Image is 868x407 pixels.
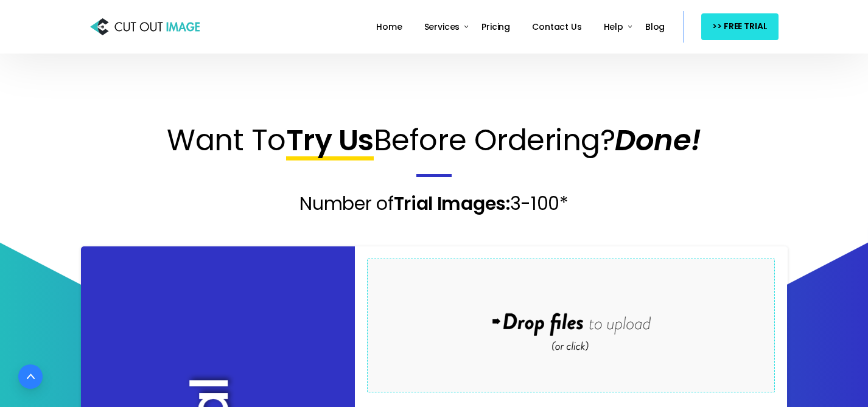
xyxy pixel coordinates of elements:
[640,13,670,41] a: Blog
[645,21,665,33] span: Blog
[701,13,778,40] a: >> FREE TRIAL
[510,190,569,217] span: 3-100*
[376,21,402,33] span: Home
[532,21,581,33] span: Contact Us
[394,190,510,217] span: Trial Images:
[615,120,701,161] span: Done!
[419,13,465,41] a: Services
[424,21,460,33] span: Services
[286,120,374,161] span: Try Us
[527,13,586,41] a: Contact Us
[167,120,286,161] span: Want To
[299,190,393,217] span: Number of
[90,15,200,38] img: Cut Out Image
[477,13,515,41] a: Pricing
[18,364,43,389] a: Go to top
[604,21,623,33] span: Help
[371,13,407,41] a: Home
[599,13,628,41] a: Help
[481,21,510,33] span: Pricing
[712,19,767,34] span: >> FREE TRIAL
[374,120,615,161] span: Before Ordering?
